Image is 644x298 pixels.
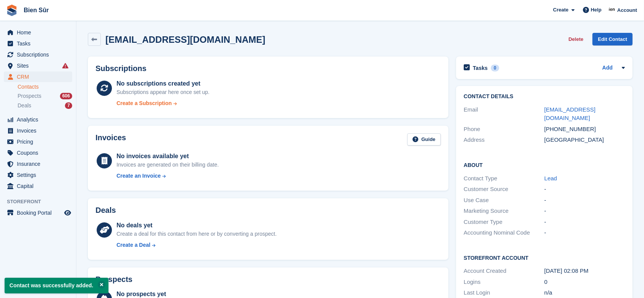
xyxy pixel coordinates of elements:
span: Create [553,6,568,14]
a: Add [602,64,613,73]
a: Create an Invoice [117,172,219,180]
a: Contacts [18,83,72,91]
div: 606 [60,93,72,99]
div: No subscriptions created yet [117,79,210,88]
a: menu [4,71,72,82]
a: Edit Contact [592,33,633,45]
h2: About [464,161,625,168]
img: stora-icon-8386f47178a22dfd0bd8f6a31ec36ba5ce8667c1dd55bd0f319d3a0aa187defe.svg [6,5,18,16]
span: Prospects [18,92,41,100]
div: Create an Invoice [117,172,161,180]
span: CRM [17,71,63,82]
a: menu [4,60,72,71]
span: Coupons [17,147,63,158]
a: menu [4,114,72,125]
a: Deals 7 [18,102,72,110]
p: Contact was successfully added. [5,278,108,293]
span: Deals [18,102,31,109]
a: Preview store [63,208,72,217]
div: Marketing Source [464,207,544,215]
button: Delete [565,33,586,45]
div: [PHONE_NUMBER] [544,125,625,134]
img: Asmaa Habri [608,6,616,14]
a: Create a Deal [117,241,277,249]
span: Home [17,27,63,38]
div: 7 [65,102,72,109]
div: - [544,218,625,227]
h2: Tasks [473,65,488,71]
a: Prospects 606 [18,92,72,100]
div: [DATE] 02:08 PM [544,267,625,275]
a: [EMAIL_ADDRESS][DOMAIN_NAME] [544,106,595,121]
span: Tasks [17,38,63,49]
h2: Deals [95,206,116,215]
div: Contact Type [464,174,544,183]
div: Customer Type [464,218,544,227]
a: menu [4,207,72,218]
span: Analytics [17,114,63,125]
div: Create a Deal [117,241,150,249]
div: - [544,196,625,205]
div: Logins [464,278,544,287]
div: Account Created [464,267,544,275]
div: Create a Subscription [117,99,172,107]
h2: Contact Details [464,94,625,100]
a: menu [4,159,72,169]
a: menu [4,125,72,136]
h2: Subscriptions [95,64,441,73]
span: Storefront [7,198,76,206]
span: Capital [17,181,63,191]
span: Account [617,6,637,14]
span: Insurance [17,159,63,169]
a: Create a Subscription [117,99,210,107]
i: Smart entry sync failures have occurred [62,63,68,69]
div: Create a deal for this contact from here or by converting a prospect. [117,230,277,238]
span: Pricing [17,136,63,147]
div: Phone [464,125,544,134]
a: menu [4,181,72,191]
div: Last Login [464,288,544,297]
h2: Storefront Account [464,254,625,261]
a: menu [4,27,72,38]
a: Guide [407,133,441,146]
a: Lead [544,175,557,181]
div: Customer Source [464,185,544,194]
span: Sites [17,60,63,71]
a: menu [4,38,72,49]
div: - [544,207,625,215]
span: Help [591,6,602,14]
div: Subscriptions appear here once set up. [117,88,210,96]
a: menu [4,147,72,158]
a: Bien Sûr [21,4,52,16]
span: Subscriptions [17,49,63,60]
div: No invoices available yet [117,152,219,161]
div: - [544,228,625,237]
div: 0 [544,278,625,287]
h2: Prospects [95,275,133,284]
div: Address [464,136,544,144]
div: Email [464,105,544,123]
h2: Invoices [95,133,126,146]
div: [GEOGRAPHIC_DATA] [544,136,625,144]
div: Invoices are generated on their billing date. [117,161,219,169]
div: No deals yet [117,221,277,230]
div: Accounting Nominal Code [464,228,544,237]
span: Booking Portal [17,207,63,218]
div: - [544,185,625,194]
div: n/a [544,288,625,297]
div: Use Case [464,196,544,205]
a: menu [4,49,72,60]
span: Settings [17,170,63,180]
a: menu [4,136,72,147]
h2: [EMAIL_ADDRESS][DOMAIN_NAME] [105,34,265,45]
a: menu [4,170,72,180]
span: Invoices [17,125,63,136]
div: 0 [491,65,500,71]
